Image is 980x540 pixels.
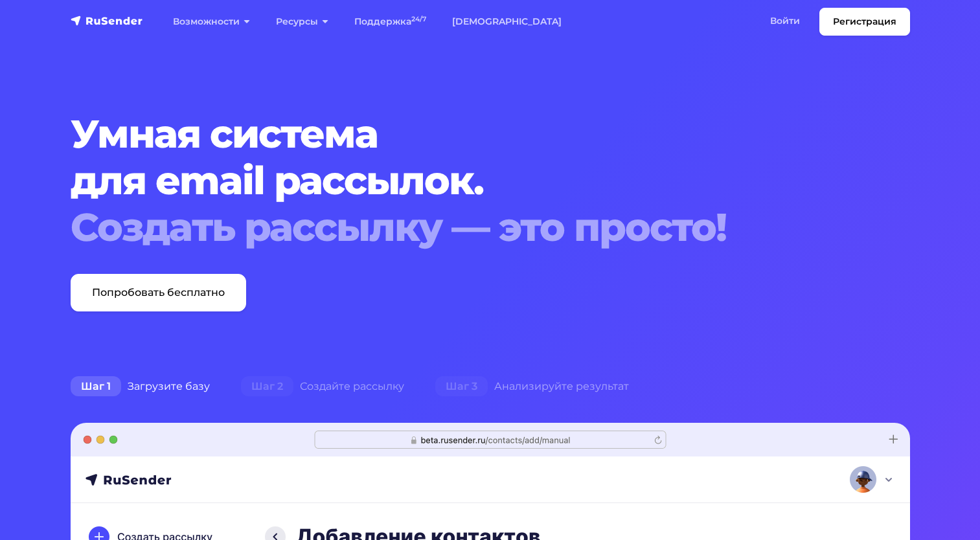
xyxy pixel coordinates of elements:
[241,376,293,397] span: Шаг 2
[757,8,813,34] a: Войти
[341,8,439,35] a: Поддержка24/7
[225,374,420,399] div: Создайте рассылку
[71,14,143,27] img: RuSender
[71,111,839,251] h1: Умная система для email рассылок.
[439,8,575,35] a: [DEMOGRAPHIC_DATA]
[263,8,341,35] a: Ресурсы
[71,376,121,397] span: Шаг 1
[55,374,225,399] div: Загрузите базу
[411,15,426,23] sup: 24/7
[420,374,644,399] div: Анализируйте результат
[160,8,263,35] a: Возможности
[819,8,910,36] a: Регистрация
[435,376,488,397] span: Шаг 3
[71,274,246,311] a: Попробовать бесплатно
[71,204,839,251] div: Создать рассылку — это просто!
